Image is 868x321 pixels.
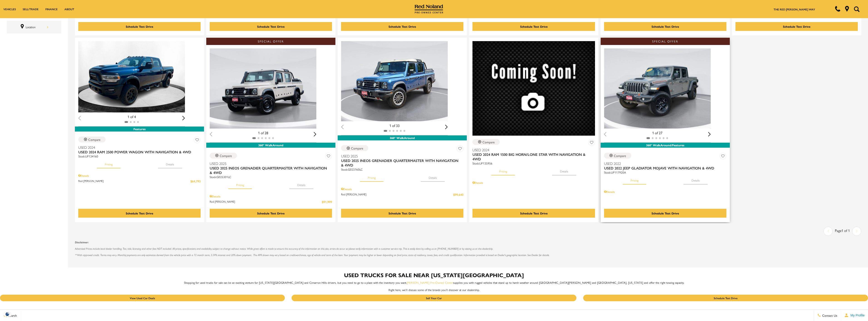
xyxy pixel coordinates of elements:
span: Contact Us [821,313,837,318]
button: pricing tab [360,172,384,182]
strong: Disclaimer: [75,241,89,244]
div: Schedule Test Drive - Used 2024 GMC Canyon AT4 With Navigation & 4WD [604,22,726,31]
a: Red [PERSON_NAME] $64,793 [78,179,201,184]
button: Save Vehicle [588,139,595,147]
div: 1 / 2 [78,41,185,112]
div: Compare [614,154,626,158]
strong: Ford Trucks for Sale [400,307,469,315]
div: Pricing Details - Used 2025 INEOS Grenadier Quartermaster With Navigation & 4WD [341,187,463,191]
div: 1 / 2 [604,48,711,129]
button: details tab [552,165,576,175]
button: Save Vehicle [325,153,332,161]
span: $91,999 [322,199,332,204]
button: pricing tab [228,179,252,189]
strong: Used Trucks for Sale near [US_STATE][GEOGRAPHIC_DATA] [344,271,524,279]
div: Schedule Test Drive [652,211,679,215]
div: Pricing Details - Used 2022 Jeep Gladiator Mojave With Navigation & 4WD [604,190,726,194]
img: Red Noland Pre-Owned [415,5,443,14]
div: Pricing Details - Used 2024 Ram 2500 Power Wagon With Navigation & 4WD [78,174,201,178]
button: details tab [158,158,182,168]
div: Schedule Test Drive - Used 2024 Ram 1500 Big Horn/Lone Star With Navigation & 4WD [472,209,595,218]
div: Next slide [314,132,317,136]
span: Used 2025 INEOS Grenadier Quartermaster With Navigation & 4WD [341,158,460,167]
span: Location [20,24,26,30]
div: Schedule Test Drive [126,24,153,29]
span: Used 2025 [210,161,329,166]
div: Compare [351,146,363,150]
div: 1 of 28 [210,130,316,135]
div: LocationLocation [7,21,61,33]
span: Used 2024 [78,145,197,150]
div: Schedule Test Drive [257,211,285,215]
div: Next slide [708,132,711,136]
button: Compare Vehicle [210,153,237,159]
div: Location [26,25,48,30]
button: Save Vehicle [720,153,726,161]
a: [PERSON_NAME] Pre-Owned Center [407,280,453,285]
span: Red [PERSON_NAME] [341,192,453,197]
div: Features [75,127,204,132]
button: pricing tab [491,165,515,175]
span: $64,793 [190,179,201,184]
span: My Profile [849,314,865,317]
div: Next slide [445,125,448,129]
a: Used 2025Used 2025 INEOS Grenadier Quartermaster With Navigation & 4WD [210,161,332,175]
div: Schedule Test Drive - Used 2024 Ram 2500 Power Wagon With Navigation & 4WD [78,209,201,218]
span: Used 2022 Jeep Gladiator Mojave With Navigation & 4WD [604,166,723,170]
div: Special Offer [206,38,335,45]
div: Schedule Test Drive [126,211,153,215]
div: Schedule Test Drive [257,24,285,29]
span: Red [PERSON_NAME] [78,179,190,184]
img: 2022 Jeep Gladiator Mojave 1 [604,48,711,129]
a: Used 2024Used 2024 Ram 2500 Power Wagon With Navigation & 4WD [78,145,201,154]
img: 2025 INEOS Grenadier Quartermaster 1 [341,41,448,121]
a: Used 2022Used 2022 Jeep Gladiator Mojave With Navigation & 4WD [604,161,726,170]
button: details tab [684,174,708,184]
div: Next slide [182,116,185,120]
button: details tab [421,172,445,182]
span: Used 2025 [341,154,460,158]
div: Stock : UP134160 [78,154,201,158]
a: Red [PERSON_NAME] $99,640 [341,192,463,197]
span: $99,640 [453,192,463,197]
p: **With approved credit. Terms may vary. Monthly payments are only estimates derived from the vehi... [75,253,861,257]
div: Schedule Test Drive [652,24,679,29]
button: Compare Vehicle [341,145,368,151]
div: Schedule Test Drive - Used 2022 Jeep Gladiator Mojave With Navigation & 4WD [604,209,726,218]
div: Schedule Test Drive - Used 2020 Chevrolet Silverado 1500 LT Trail Boss 4WD [210,22,332,31]
button: details tab [289,179,313,189]
a: Red Noland Pre-Owned [415,6,443,11]
div: 360° WalkAround [206,143,335,148]
button: Save Vehicle [194,137,201,145]
a: Schedule Test Drive [583,295,868,301]
button: Compare Vehicle [78,137,106,142]
img: 2025 INEOS Grenadier Quartermaster 1 [210,48,316,129]
div: 1 of 27 [604,130,711,135]
div: Schedule Test Drive - Used 2025 INEOS Grenadier Quartermaster With Navigation & 4WD [341,209,463,218]
button: pricing tab [623,174,646,184]
div: Schedule Test Drive - Used 2016 Ford F-350SD Lariat 4WD [472,22,595,31]
a: Sell Your Car [292,295,576,301]
a: Used 2025Used 2025 INEOS Grenadier Quartermaster With Navigation & 4WD [341,154,463,167]
div: Schedule Test Drive [783,24,810,29]
div: Stock : G023760LC [341,167,463,172]
p: Advertised Prices include local dealer handling. Tax, title, licensing and other fees NOT include... [75,247,861,251]
div: 360° WalkAround/Features [601,143,730,148]
span: Used 2025 INEOS Grenadier Quartermaster With Navigation & 4WD [210,166,329,175]
div: Schedule Test Drive [389,211,416,215]
div: Special Offer [601,38,730,45]
span: Red [PERSON_NAME] [210,199,322,204]
div: Compare [88,137,101,142]
div: Schedule Test Drive - Used 2024 GMC Sierra 1500 AT4 With Navigation & 4WD [735,22,858,31]
div: Page 1 of 1 [833,227,852,236]
span: Used 2024 Ram 2500 Power Wagon With Navigation & 4WD [78,150,197,154]
button: pricing tab [97,158,120,168]
div: Schedule Test Drive [520,24,548,29]
div: 360° WalkAround [338,135,467,140]
img: 2024 Ram 2500 Power Wagon 1 [78,41,185,112]
section: Click to Open Cookie Consent Modal [2,312,13,316]
div: 1 of 4 [78,114,185,119]
div: Schedule Test Drive [389,24,416,29]
img: 2024 Ram 1500 Big Horn/Lone Star [472,41,595,136]
button: Open the search field [852,0,861,18]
